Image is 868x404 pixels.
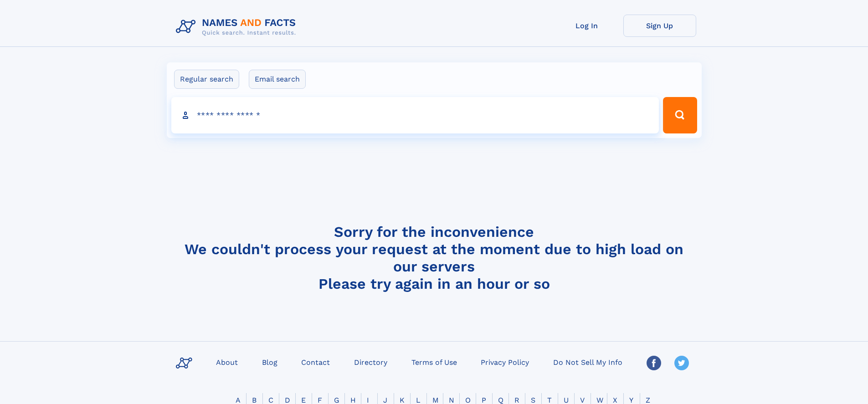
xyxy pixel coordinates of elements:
a: Log In [550,15,623,37]
a: About [212,355,241,368]
a: Contact [298,355,334,368]
a: Terms of Use [408,355,461,368]
img: Facebook [647,356,661,370]
a: Blog [258,355,281,368]
label: Email search [249,70,306,89]
img: Twitter [674,356,689,370]
input: search input [171,97,659,133]
h4: Sorry for the inconvenience We couldn't process your request at the moment due to high load on ou... [172,223,696,292]
a: Sign Up [623,15,696,37]
button: Search Button [663,97,697,133]
label: Regular search [174,70,239,89]
a: Do Not Sell My Info [550,355,626,368]
a: Privacy Policy [477,355,533,368]
img: Logo Names and Facts [172,15,303,39]
a: Directory [350,355,391,368]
